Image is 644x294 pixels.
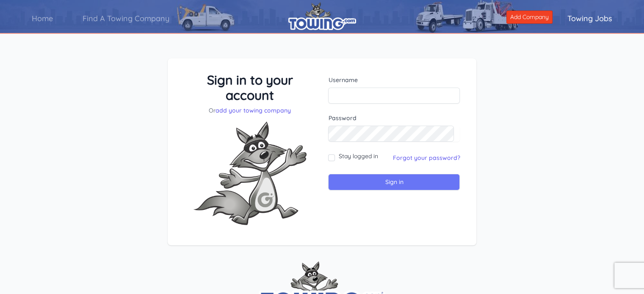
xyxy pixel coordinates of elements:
a: Find A Towing Company [68,6,184,30]
input: Sign in [328,174,460,190]
a: Add Company [506,11,553,24]
a: add your towing company [216,107,291,114]
label: Stay logged in [338,152,378,160]
label: Password [328,114,460,122]
a: Home [17,6,68,30]
img: logo.png [288,2,356,30]
a: Towing Jobs [553,6,627,30]
p: Or [184,106,316,115]
a: Forgot your password? [392,154,460,162]
h3: Sign in to your account [184,72,316,103]
img: Fox-Excited.png [186,115,313,232]
label: Username [328,76,460,84]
